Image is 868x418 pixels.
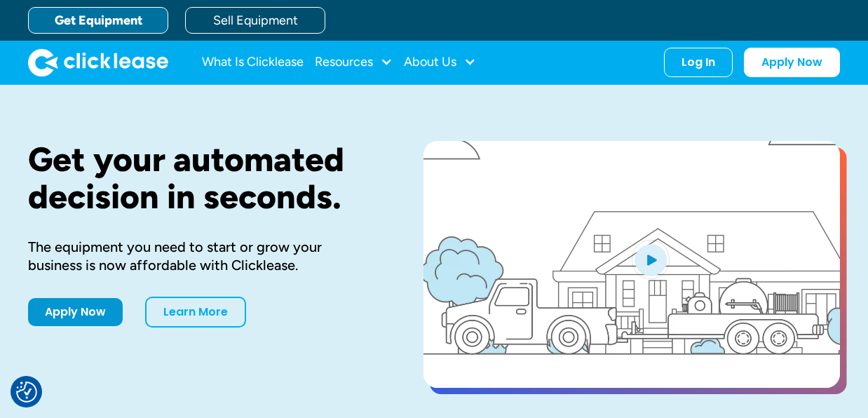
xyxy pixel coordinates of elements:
[28,141,379,215] h1: Get your automated decision in seconds.
[28,298,123,326] a: Apply Now
[185,7,325,34] a: Sell Equipment
[423,141,840,388] a: open lightbox
[145,297,246,328] a: Learn More
[28,48,168,76] img: Clicklease logo
[28,48,168,76] a: home
[632,240,670,279] img: Blue play button logo on a light blue circular background
[16,382,37,403] img: Revisit consent button
[28,7,168,34] a: Get Equipment
[681,55,715,69] div: Log In
[16,382,37,403] button: Consent Preferences
[315,48,393,76] div: Resources
[744,48,840,77] a: Apply Now
[404,48,476,76] div: About Us
[202,48,304,76] a: What Is Clicklease
[28,238,379,274] div: The equipment you need to start or grow your business is now affordable with Clicklease.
